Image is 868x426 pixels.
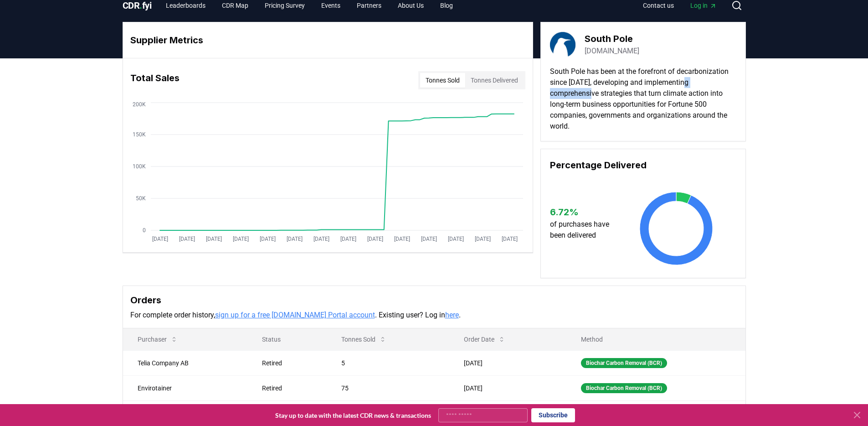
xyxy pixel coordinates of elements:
tspan: [DATE] [205,236,221,242]
a: sign up for a free [DOMAIN_NAME] Portal account [215,311,375,319]
h3: Total Sales [130,71,180,89]
tspan: [DATE] [367,236,383,242]
h3: Orders [130,293,738,307]
img: South Pole-logo [550,31,575,57]
tspan: 150K [133,131,146,138]
td: 75 [327,375,450,400]
tspan: [DATE] [447,236,463,242]
tspan: [DATE] [394,236,410,242]
tspan: [DATE] [286,236,302,242]
td: 5 [327,350,450,375]
td: [DATE] [449,375,566,400]
div: Biochar Carbon Removal (BCR) [581,358,667,368]
button: Order Date [457,330,513,348]
p: of purchases have been delivered [550,219,618,241]
tspan: [DATE] [501,236,517,242]
div: Retired [262,384,319,393]
h3: Percentage Delivered [550,158,736,172]
button: Tonnes Delivered [465,73,524,88]
h3: Supplier Metrics [130,33,525,47]
td: [DATE] [449,350,566,375]
td: [DATE] [449,400,566,426]
span: Log in [690,1,717,10]
tspan: 0 [143,227,146,234]
h3: South Pole [585,32,639,46]
td: 1,604 [327,400,450,426]
tspan: [DATE] [179,236,195,242]
a: [DOMAIN_NAME] [585,46,639,57]
div: Retired [262,358,319,368]
a: here [445,311,459,319]
button: Purchaser [130,330,185,348]
button: Tonnes Sold [334,330,394,348]
td: Telia Company AB [123,350,247,375]
td: Mitsui OSK Lines [123,400,247,426]
tspan: [DATE] [421,236,437,242]
p: Method [574,335,738,344]
tspan: [DATE] [152,236,168,242]
tspan: [DATE] [259,236,275,242]
tspan: [DATE] [474,236,490,242]
div: Biochar Carbon Removal (BCR) [581,383,667,393]
tspan: [DATE] [232,236,248,242]
p: For complete order history, . Existing user? Log in . [130,310,738,321]
tspan: 200K [133,101,146,108]
tspan: 50K [136,195,146,202]
td: Envirotainer [123,375,247,400]
h3: 6.72 % [550,205,618,219]
tspan: [DATE] [313,236,329,242]
tspan: 100K [133,163,146,170]
button: Tonnes Sold [420,73,465,88]
p: Status [255,335,319,344]
p: South Pole has been at the forefront of decarbonization since [DATE], developing and implementing... [550,66,736,132]
tspan: [DATE] [340,236,356,242]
